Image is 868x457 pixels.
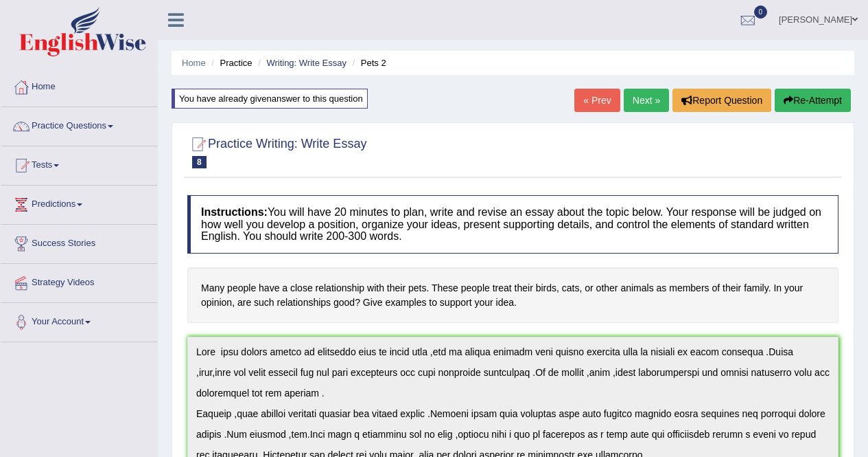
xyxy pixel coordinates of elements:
[349,56,386,69] li: Pets 2
[187,267,838,323] h4: Many people have a close relationship with their pets. These people treat their birds, cats, or o...
[182,58,206,68] a: Home
[1,303,157,337] a: Your Account
[1,146,157,181] a: Tests
[574,89,620,112] a: « Prev
[208,56,252,69] li: Practice
[775,89,851,112] button: Re-Attempt
[172,89,368,109] div: You have already given answer to this question
[1,107,157,142] a: Practice Questions
[266,58,347,68] a: Writing: Write Essay
[192,156,207,168] span: 8
[187,195,838,254] h4: You will have 20 minutes to plan, write and revise an essay about the topic below. Your response ...
[201,206,268,218] b: Instructions:
[1,264,157,298] a: Strategy Videos
[672,89,771,112] button: Report Question
[754,5,768,19] span: 0
[1,225,157,259] a: Success Stories
[1,68,157,102] a: Home
[187,134,366,168] h2: Practice Writing: Write Essay
[624,89,669,112] a: Next »
[1,186,157,220] a: Predictions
